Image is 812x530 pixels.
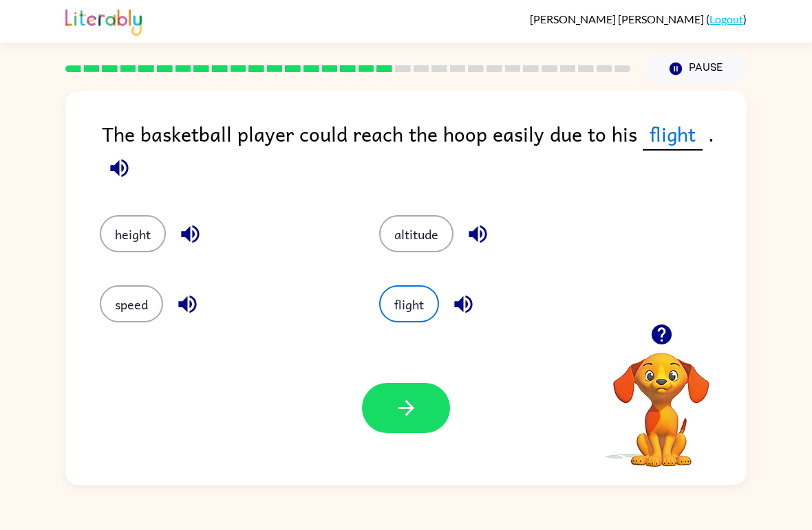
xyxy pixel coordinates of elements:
[643,118,703,151] span: flight
[530,12,747,25] div: ( )
[100,285,163,322] button: speed
[100,215,166,252] button: height
[379,285,439,322] button: flight
[709,12,743,25] a: Logout
[65,5,142,36] img: Literably
[379,215,453,252] button: altitude
[647,53,747,85] button: Pause
[592,331,730,469] video: Your browser must support playing .mp4 files to use Literably. Please try using another browser.
[530,12,706,25] span: [PERSON_NAME] [PERSON_NAME]
[102,118,747,188] div: The basketball player could reach the hoop easily due to his .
